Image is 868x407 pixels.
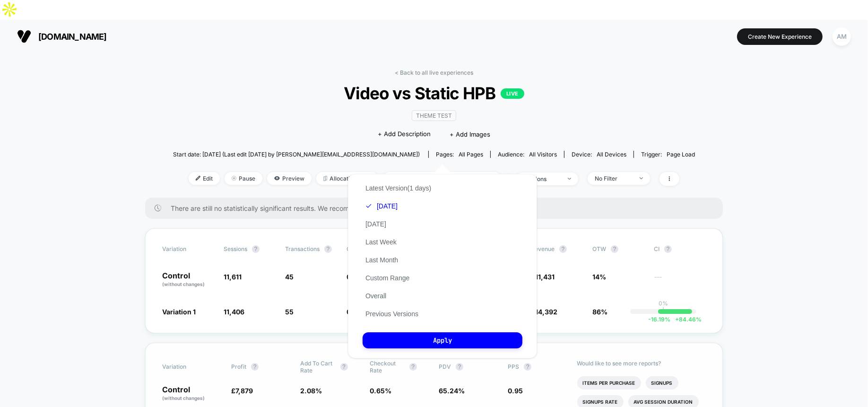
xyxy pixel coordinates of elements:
span: OTW [592,245,644,253]
span: Variation [162,360,214,374]
span: (without changes) [162,281,205,287]
span: Theme Test [412,110,456,121]
span: Allocation: 50% [316,172,378,185]
span: Start date: [DATE] (Last edit [DATE] by [PERSON_NAME][EMAIL_ADDRESS][DOMAIN_NAME]) [173,151,420,158]
button: Latest Version(1 days) [363,184,434,192]
span: 45 [285,273,294,281]
button: ? [251,363,259,371]
button: [DOMAIN_NAME] [14,29,110,44]
span: + Add Description [378,130,431,139]
span: (without changes) [162,395,205,401]
span: Video vs Static HPB [199,83,668,103]
p: Would like to see more reports? [577,360,706,367]
span: 0.95 [508,387,523,395]
button: Apply [363,332,522,348]
button: Previous Versions [363,310,421,318]
img: end [640,177,643,179]
p: Control [162,272,214,288]
img: end [568,178,571,180]
span: 0.65 % [370,387,391,395]
span: Pause [225,172,262,185]
button: ? [664,245,672,253]
button: ? [324,245,332,253]
span: Sessions [224,245,247,252]
span: 2.08 % [301,387,322,395]
span: Variation [162,245,214,253]
button: Custom Range [363,274,412,282]
div: AM [833,27,851,46]
span: Variation 1 [162,308,196,316]
div: Trigger: [641,151,695,158]
button: Create New Experience [737,28,823,45]
span: --- [654,274,706,288]
li: Signups [646,376,678,390]
div: Audience: [498,151,557,158]
span: Edit [189,172,220,185]
button: ? [611,245,618,253]
span: £ [231,387,253,395]
span: 14% [592,273,606,281]
img: rebalance [323,176,327,181]
span: Preview [267,172,312,185]
button: [DATE] [363,202,400,210]
img: end [232,176,236,181]
button: Last Week [363,238,399,246]
p: | [662,307,664,314]
a: < Back to all live experiences [395,69,473,76]
img: Visually logo [17,29,31,43]
div: No Filter [595,175,633,182]
span: 65.24 % [439,387,465,395]
button: [DATE] [363,220,389,228]
span: There are still no statistically significant results. We recommend waiting a few more days [171,204,704,212]
p: LIVE [501,88,524,99]
button: Last Month [363,256,401,264]
li: Items Per Purchase [577,376,641,390]
span: -16.19 % [648,316,670,323]
span: 11,611 [224,273,242,281]
span: CI [654,245,706,253]
span: Profit [231,363,246,370]
button: AM [830,27,854,46]
span: 55 [285,308,294,316]
span: 84.46 % [670,316,702,323]
span: [DOMAIN_NAME] [38,32,107,42]
span: 11,406 [224,308,244,316]
span: + Add Images [450,130,490,138]
div: Pages: [436,151,483,158]
span: Add To Cart Rate [301,360,336,374]
span: all pages [459,151,483,158]
button: Overall [363,292,389,300]
span: 86% [592,308,608,316]
button: ? [559,245,567,253]
span: all devices [597,151,626,158]
span: 7,879 [235,387,253,395]
span: All Visitors [529,151,557,158]
p: 0% [659,300,668,307]
img: edit [196,176,200,181]
p: Control [162,386,222,402]
span: + [675,316,679,323]
span: Transactions [285,245,320,252]
button: ? [252,245,260,253]
span: Page Load [667,151,695,158]
span: Device: [564,151,634,158]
